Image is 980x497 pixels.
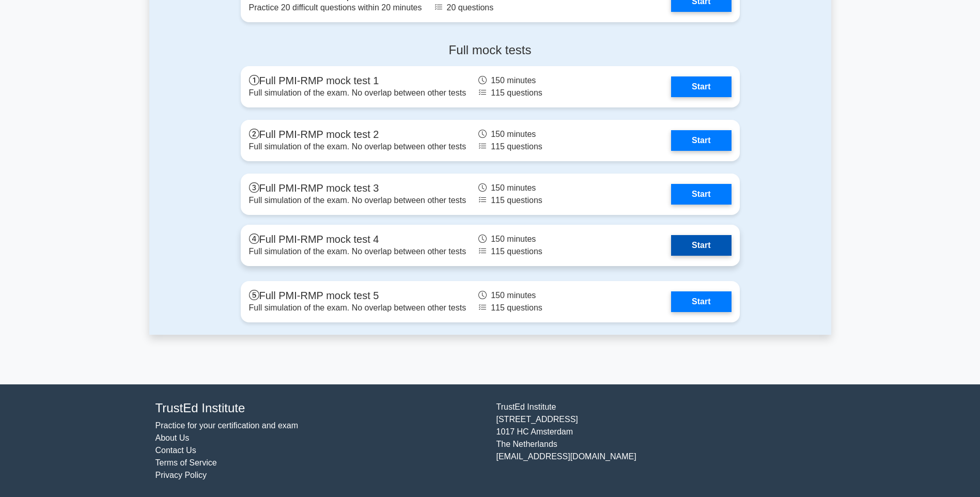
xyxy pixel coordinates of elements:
a: Start [671,235,731,256]
div: TrustEd Institute [STREET_ADDRESS] 1017 HC Amsterdam The Netherlands [EMAIL_ADDRESS][DOMAIN_NAME] [490,401,831,482]
a: Privacy Policy [155,471,207,479]
a: Start [671,291,731,312]
a: Start [671,184,731,205]
a: Practice for your certification and exam [155,421,299,430]
h4: Full mock tests [241,43,740,58]
a: Start [671,76,731,97]
a: About Us [155,433,190,442]
h4: TrustEd Institute [155,401,484,416]
a: Terms of Service [155,458,217,467]
a: Start [671,130,731,151]
a: Contact Us [155,446,196,455]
